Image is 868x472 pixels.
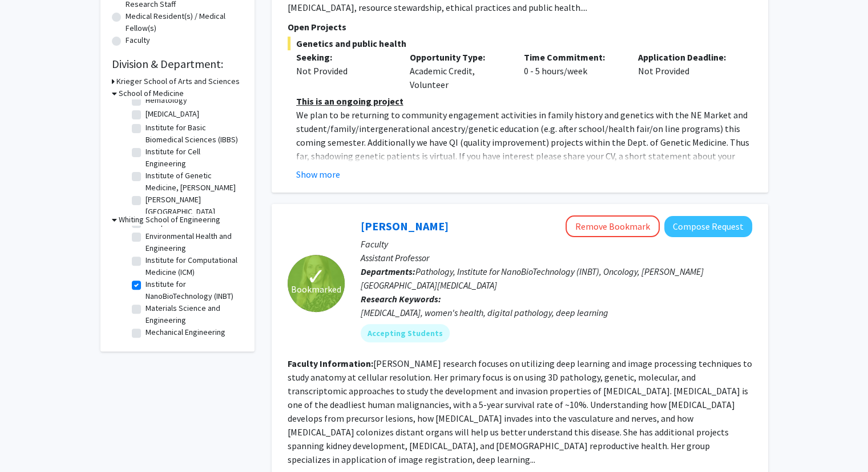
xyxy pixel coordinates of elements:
fg-read-more: [PERSON_NAME] research focuses on utilizing deep learning and image processing techniques to stud... [288,358,752,465]
b: Departments: [361,266,415,277]
p: Opportunity Type: [410,50,507,64]
h3: School of Medicine [119,87,184,99]
h3: Krieger School of Arts and Sciences [116,75,240,87]
iframe: Chat [9,421,49,463]
div: Not Provided [296,64,393,78]
b: Research Keywords: [361,293,441,305]
mat-chip: Accepting Students [361,324,450,342]
label: Materials Science and Engineering [146,302,240,326]
button: Remove Bookmark [566,215,660,237]
label: Hematology [146,94,187,106]
label: Medical Resident(s) / Medical Fellow(s) [126,10,243,34]
p: Application Deadline: [638,50,735,64]
b: Faculty Information: [288,358,373,369]
label: Faculty [126,34,150,46]
p: Open Projects [288,20,752,34]
h3: Whiting School of Engineering [119,214,220,226]
p: Assistant Professor [361,251,752,265]
button: Show more [296,167,340,181]
label: [PERSON_NAME][GEOGRAPHIC_DATA][PERSON_NAME] [146,194,240,230]
div: [MEDICAL_DATA], women's health, digital pathology, deep learning [361,306,752,319]
div: Academic Credit, Volunteer [401,50,515,91]
label: Mechanical Engineering [146,326,225,338]
span: ✓ [306,271,326,282]
p: Faculty [361,237,752,251]
a: [PERSON_NAME] [361,219,449,233]
u: This is an ongoing project [296,95,403,107]
div: Not Provided [629,50,744,91]
span: Bookmarked [291,282,341,296]
span: Pathology, Institute for NanoBioTechnology (INBT), Oncology, [PERSON_NAME][GEOGRAPHIC_DATA][MEDIC... [361,266,704,291]
label: Institute for Computational Medicine (ICM) [146,254,240,278]
p: Time Commitment: [524,50,621,64]
h2: Division & Department: [112,57,243,71]
span: Genetics and public health [288,37,752,50]
div: 0 - 5 hours/week [515,50,629,91]
label: Environmental Health and Engineering [146,230,240,254]
button: Compose Request to Ashley Kiemen [664,216,752,237]
p: We plan to be returning to community engagement activities in family history and genetics with th... [296,108,752,190]
label: Institute for Basic Biomedical Sciences (IBBS) [146,122,240,146]
label: Institute for NanoBioTechnology (INBT) [146,278,240,302]
label: [MEDICAL_DATA] [146,108,199,120]
label: Institute for Cell Engineering [146,146,240,170]
p: Seeking: [296,50,393,64]
label: Institute of Genetic Medicine, [PERSON_NAME] [146,170,240,194]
